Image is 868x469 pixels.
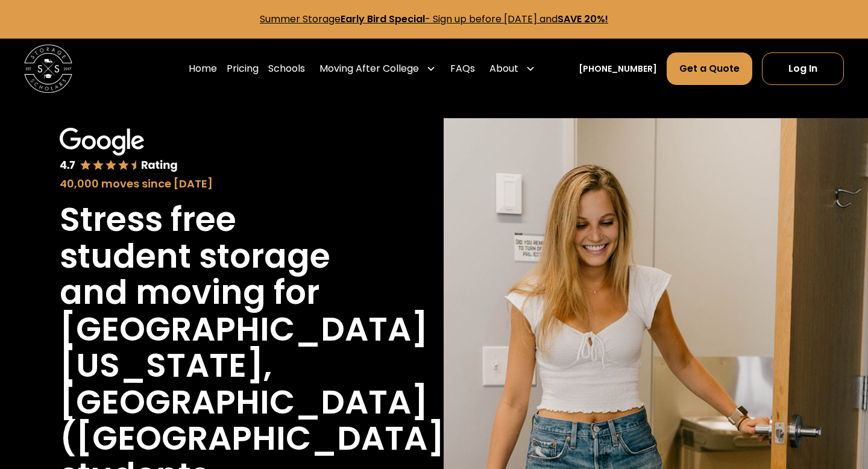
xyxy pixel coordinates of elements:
[485,52,540,86] div: About
[227,52,259,86] a: Pricing
[341,12,425,26] strong: Early Bird Special
[24,45,72,93] img: Storage Scholars main logo
[319,61,419,76] div: Moving After College
[489,61,518,76] div: About
[60,311,461,457] h1: [GEOGRAPHIC_DATA][US_STATE], [GEOGRAPHIC_DATA] ([GEOGRAPHIC_DATA])
[60,201,365,311] h1: Stress free student storage and moving for
[558,12,608,26] strong: SAVE 20%!
[579,63,657,75] a: [PHONE_NUMBER]
[60,175,365,192] div: 40,000 moves since [DATE]
[60,128,178,173] img: Google 4.7 star rating
[189,52,217,86] a: Home
[762,52,844,85] a: Log In
[315,52,441,86] div: Moving After College
[450,52,475,86] a: FAQs
[268,52,305,86] a: Schools
[667,52,752,85] a: Get a Quote
[260,12,608,26] a: Summer StorageEarly Bird Special- Sign up before [DATE] andSAVE 20%!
